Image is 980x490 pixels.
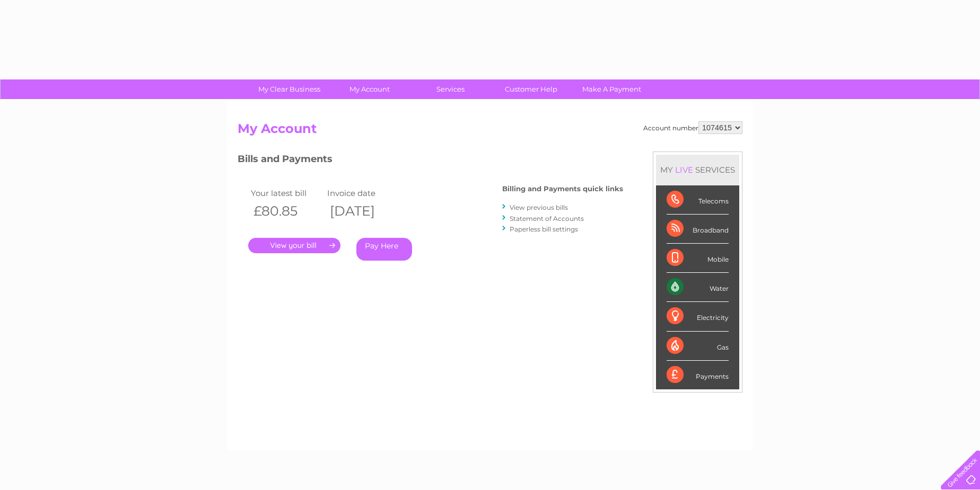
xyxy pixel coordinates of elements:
h4: Billing and Payments quick links [502,185,623,193]
div: Account number [643,121,742,134]
div: Water [667,273,729,302]
td: Your latest bill [248,186,325,200]
a: Statement of Accounts [510,215,584,222]
div: Telecoms [667,185,729,215]
a: My Clear Business [246,79,333,99]
div: Electricity [667,302,729,331]
a: Make A Payment [568,79,655,99]
a: . [248,238,340,253]
a: Services [407,79,494,99]
div: Mobile [667,244,729,273]
div: Gas [667,332,729,361]
div: Payments [667,361,729,389]
a: Customer Help [487,79,575,99]
div: LIVE [673,165,695,175]
a: View previous bills [510,203,568,211]
th: £80.85 [248,200,325,222]
a: Pay Here [356,238,412,261]
td: Invoice date [325,186,401,200]
div: Broadband [667,215,729,244]
h2: My Account [238,121,742,141]
div: MY SERVICES [656,155,739,185]
h3: Bills and Payments [238,152,623,170]
a: Paperless bill settings [510,225,578,233]
a: My Account [326,79,414,99]
th: [DATE] [325,200,401,222]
